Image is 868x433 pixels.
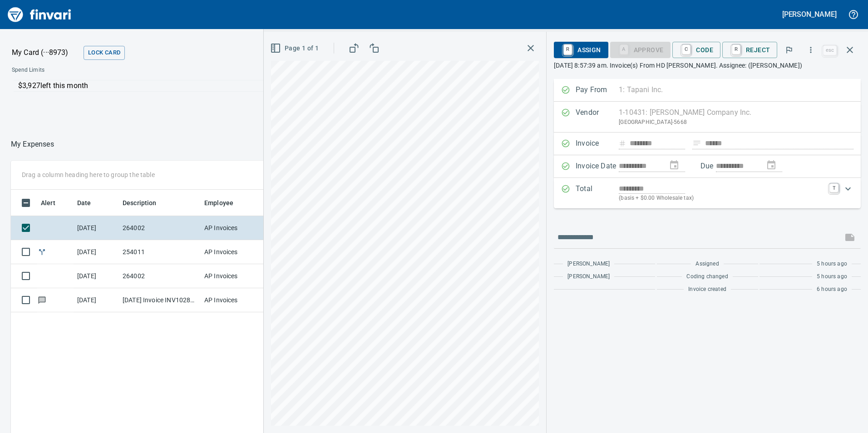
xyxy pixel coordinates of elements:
[74,216,119,240] td: [DATE]
[817,272,847,281] span: 5 hours ago
[780,7,839,21] button: [PERSON_NAME]
[680,42,713,58] span: Code
[204,197,245,208] span: Employee
[563,44,572,54] a: R
[88,48,120,58] span: Lock Card
[730,42,770,58] span: Reject
[201,240,269,264] td: AP Invoices
[5,92,309,101] p: Online allowed
[839,226,861,248] span: This records your message into the invoice and notifies anyone mentioned
[41,197,67,208] span: Alert
[722,42,777,58] button: RReject
[779,40,799,60] button: Flag
[74,264,119,288] td: [DATE]
[201,216,269,240] td: AP Invoices
[561,42,601,58] span: Assign
[554,61,861,70] p: [DATE] 8:57:39 am. Invoice(s) From HD [PERSON_NAME]. Assignee: ([PERSON_NAME])
[686,272,728,281] span: Coding changed
[732,44,740,54] a: R
[37,297,47,303] span: Has messages
[610,45,671,53] div: Coding Required
[84,46,125,60] button: Lock Card
[619,194,824,203] p: (basis + $0.00 Wholesale tax)
[688,285,726,294] span: Invoice created
[782,10,837,19] h5: [PERSON_NAME]
[119,288,201,312] td: [DATE] Invoice INV10286289 from [GEOGRAPHIC_DATA] (1-24796)
[201,264,269,288] td: AP Invoices
[682,44,690,54] a: C
[119,216,201,240] td: 264002
[695,260,719,269] span: Assigned
[41,197,55,208] span: Alert
[821,39,861,61] span: Close invoice
[77,197,103,208] span: Date
[823,45,837,55] a: esc
[11,139,54,150] nav: breadcrumb
[272,43,319,54] span: Page 1 of 1
[829,183,838,192] a: T
[801,40,821,60] button: More
[201,288,269,312] td: AP Invoices
[37,249,47,255] span: Split transaction
[204,197,233,208] span: Employee
[12,66,176,75] span: Spend Limits
[5,4,74,25] img: Finvari
[672,42,720,58] button: CCode
[268,40,322,57] button: Page 1 of 1
[817,260,847,269] span: 5 hours ago
[554,178,861,208] div: Expand
[12,47,80,58] p: My Card (···8973)
[74,288,119,312] td: [DATE]
[74,240,119,264] td: [DATE]
[119,264,201,288] td: 264002
[22,170,155,179] p: Drag a column heading here to group the table
[11,139,54,150] p: My Expenses
[554,42,608,58] button: RAssign
[123,197,168,208] span: Description
[567,260,610,269] span: [PERSON_NAME]
[77,197,91,208] span: Date
[18,80,303,91] p: $3,927 left this month
[576,183,619,203] p: Total
[567,272,610,281] span: [PERSON_NAME]
[123,197,157,208] span: Description
[119,240,201,264] td: 254011
[817,285,847,294] span: 6 hours ago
